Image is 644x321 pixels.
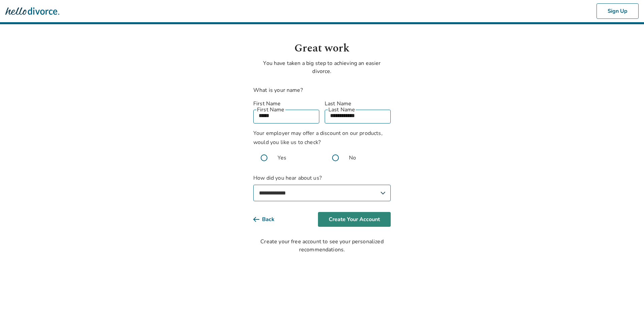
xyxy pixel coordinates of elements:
iframe: Chat Widget [610,289,644,321]
button: Back [253,212,285,227]
label: How did you hear about us? [253,174,391,201]
label: Last Name [325,100,391,108]
span: Yes [278,154,286,162]
p: You have taken a big step to achieving an easier divorce. [253,59,391,75]
div: Create your free account to see your personalized recommendations. [253,238,391,254]
img: Hello Divorce Logo [5,4,59,18]
h1: Great work [253,40,391,57]
label: What is your name? [253,86,303,94]
span: Your employer may offer a discount on our products, would you like us to check? [253,130,383,146]
span: No [349,154,356,162]
label: First Name [253,100,319,108]
button: Create Your Account [318,212,391,227]
select: How did you hear about us? [253,185,391,201]
button: Sign Up [597,3,639,19]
